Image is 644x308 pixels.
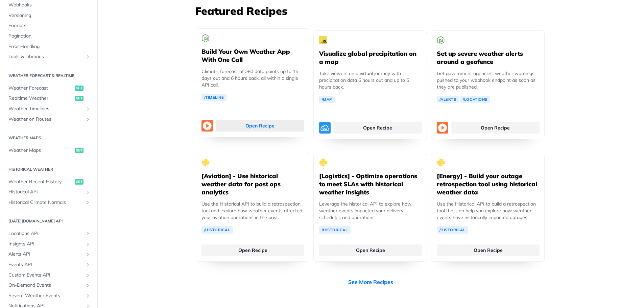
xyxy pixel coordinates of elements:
[5,291,92,301] a: Severe Weather EventsShow subpages for Severe Weather Events
[5,197,92,208] a: Historical Climate NormalsShow subpages for Historical Climate Normals
[5,260,92,270] a: Events APIShow subpages for Events API
[437,70,539,90] p: Get government agencies' weather warnings pushed to your webhook endpoint as soon as they are pub...
[8,105,84,112] span: Weather Timelines
[201,68,304,88] p: Climatic forecast of >80 data points up to 15 days out and 6 hours back, all within a single API ...
[85,283,91,288] button: Show subpages for On-Demand Events
[319,200,421,221] p: Leverage the historical API to explore how weather events impacted your delivery schedules and op...
[5,145,92,156] a: Weather Mapsget
[201,226,233,234] a: /Historical
[8,12,91,19] span: Versioning
[5,280,92,290] a: On-Demand EventsShow subpages for On-Demand Events
[201,244,304,256] a: Open Recipe
[8,53,84,60] span: Tools & Libraries
[5,93,92,103] a: Realtime Weatherget
[201,48,304,64] h5: Build Your Own Weather App With One Call
[85,252,91,257] button: Show subpages for Alerts API
[8,95,73,102] span: Realtime Weather
[201,172,304,196] h5: [Aviation] - Use historical weather data for post ops analytics
[85,231,91,236] button: Show subpages for Locations API
[8,116,84,123] span: Weather on Routes
[85,117,91,122] button: Show subpages for Weather on Routes
[8,2,91,8] span: Webhooks
[5,31,92,41] a: Pagination
[8,251,84,258] span: Alerts API
[5,177,92,187] a: Weather Recent Historyget
[437,226,468,234] a: /Historical
[319,172,421,196] h5: [Logistics] - Optimize operations to meet SLAs with historical weather insights
[5,73,92,79] h2: Weather Forecast & realtime
[5,166,92,172] h2: Historical Weather
[319,96,335,103] a: /Map
[5,135,92,141] h2: Weather Maps
[85,54,91,60] button: Show subpages for Tools & Libraries
[319,244,422,256] a: Open Recipe
[5,52,92,62] a: Tools & LibrariesShow subpages for Tools & Libraries
[75,179,84,185] span: get
[8,230,84,237] span: Locations API
[5,83,92,93] a: Weather Forecastget
[8,241,84,247] span: Insights API
[5,114,92,124] a: Weather on RoutesShow subpages for Weather on Routes
[85,200,91,205] button: Show subpages for Historical Climate Normals
[437,50,539,66] h5: Set up severe weather alerts around a geofence
[5,42,92,52] a: Error Handling
[5,229,92,239] a: Locations APIShow subpages for Locations API
[460,96,490,103] a: /Locations
[8,22,91,29] span: Formats
[5,187,92,197] a: Historical APIShow subpages for Historical API
[437,172,539,196] h5: [Energy] - Build your outage retrospection tool using historical weather data
[5,249,92,259] a: Alerts APIShow subpages for Alerts API
[8,282,84,289] span: On-Demand Events
[5,10,92,21] a: Versioning
[437,244,540,256] a: Open Recipe
[319,226,351,234] a: /Historical
[201,94,227,101] a: /Timeline
[8,189,84,195] span: Historical API
[5,270,92,280] a: Custom Events APIShow subpages for Custom Events API
[85,241,91,247] button: Show subpages for Insights API
[75,96,84,101] span: get
[5,218,92,224] h2: [DATE][DOMAIN_NAME] API
[437,96,459,103] a: /Alerts
[319,50,421,66] h5: Visualize global precipitation on a map
[451,122,540,134] a: Open Recipe
[85,293,91,299] button: Show subpages for Severe Weather Events
[5,21,92,31] a: Formats
[216,120,304,132] a: Open Recipe
[85,189,91,195] button: Show subpages for Historical API
[5,239,92,249] a: Insights APIShow subpages for Insights API
[8,292,84,299] span: Severe Weather Events
[348,278,393,286] a: See More Recipes
[85,273,91,278] button: Show subpages for Custom Events API
[333,122,422,134] a: Open Recipe
[8,33,91,40] span: Pagination
[8,272,84,279] span: Custom Events API
[319,70,421,90] p: Take viewers on a virtual journey with precipitation data 6 hours out and up to 6 hours back.
[5,104,92,114] a: Weather TimelinesShow subpages for Weather Timelines
[8,85,73,92] span: Weather Forecast
[437,200,539,221] p: Use the Historical API to build a retrospection tool that can help you explore how weather events...
[85,262,91,267] button: Show subpages for Events API
[75,148,84,153] span: get
[85,106,91,112] button: Show subpages for Weather Timelines
[8,199,84,206] span: Historical Climate Normals
[8,179,73,185] span: Weather Recent History
[8,147,73,154] span: Weather Maps
[8,43,91,50] span: Error Handling
[8,261,84,268] span: Events API
[195,3,547,18] h3: Featured Recipes
[75,86,84,91] span: get
[201,200,304,221] p: Use the Historical API to build a retrospection tool and explore how weather events affected your...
